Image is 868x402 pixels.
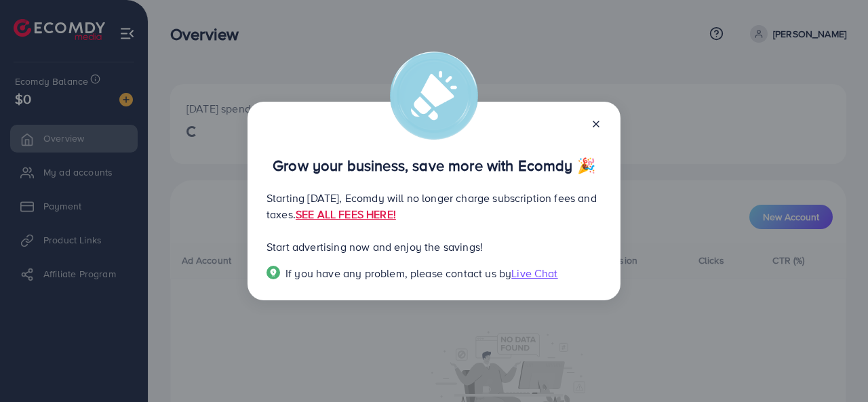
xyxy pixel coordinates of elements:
p: Start advertising now and enjoy the savings! [267,239,601,255]
p: Grow your business, save more with Ecomdy 🎉 [267,157,601,174]
a: SEE ALL FEES HERE! [296,207,396,222]
span: If you have any problem, please contact us by [285,266,511,281]
img: Popup guide [267,266,280,279]
span: Live Chat [511,266,557,281]
img: alert [390,52,478,140]
p: Starting [DATE], Ecomdy will no longer charge subscription fees and taxes. [267,190,601,222]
